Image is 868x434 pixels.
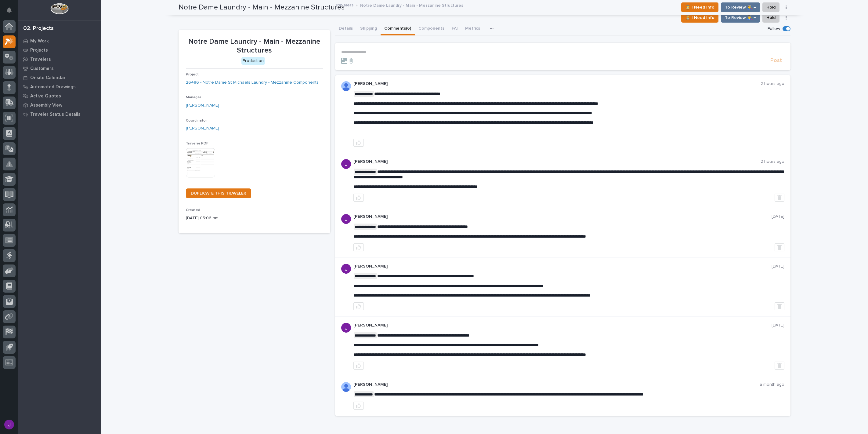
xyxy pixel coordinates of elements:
[772,264,784,269] p: [DATE]
[335,23,356,35] button: Details
[768,57,784,64] button: Post
[353,214,772,219] p: [PERSON_NAME]
[341,264,351,274] img: ACg8ocLB2sBq07NhafZLDpfZztpbDqa4HYtD3rBf5LhdHf4k=s96-c
[18,46,101,55] a: Projects
[685,14,714,21] span: ⏳ I Need Info
[18,36,101,46] a: My Work
[18,82,101,91] a: Automated Drawings
[353,243,364,251] button: like this post
[18,100,101,110] a: Assembly View
[341,159,351,169] img: ACg8ocLB2sBq07NhafZLDpfZztpbDqa4HYtD3rBf5LhdHf4k=s96-c
[341,81,351,91] img: AOh14GjSnsZhInYMAl2VIng-st1Md8In0uqDMk7tOoQNx6CrVl7ct0jB5IZFYVrQT5QA0cOuF6lsKrjh3sjyefAjBh-eRxfSk...
[762,13,779,23] button: Hold
[3,418,16,431] button: users-avatar
[186,208,200,212] span: Created
[381,23,415,35] button: Comments (6)
[186,215,323,221] p: [DATE] 05:06 pm
[18,91,101,100] a: Active Quotes
[415,23,448,35] button: Components
[353,139,364,147] button: like this post
[448,23,461,35] button: FAI
[186,125,219,132] a: [PERSON_NAME]
[341,323,351,333] img: ACg8ocLB2sBq07NhafZLDpfZztpbDqa4HYtD3rBf5LhdHf4k=s96-c
[768,26,780,31] p: Follow
[772,323,784,328] p: [DATE]
[30,84,76,90] p: Automated Drawings
[186,79,319,86] a: 26486 - Notre Dame St Michaels Laundry - Mezzanine Components
[186,142,208,145] span: Traveler PDF
[761,159,784,164] p: 2 hours ago
[18,55,101,64] a: Travelers
[341,214,351,224] img: ACg8ocLB2sBq07NhafZLDpfZztpbDqa4HYtD3rBf5LhdHf4k=s96-c
[30,38,49,44] p: My Work
[18,110,101,119] a: Traveler Status Details
[186,96,201,99] span: Manager
[186,73,199,76] span: Project
[241,57,265,65] div: Production
[30,48,48,53] p: Projects
[353,194,364,202] button: like this post
[761,81,784,86] p: 2 hours ago
[725,14,756,21] span: To Review 👨‍🏭 →
[191,191,246,195] span: DUPLICATE THIS TRAVELER
[341,382,351,392] img: AOh14GjSnsZhInYMAl2VIng-st1Md8In0uqDMk7tOoQNx6CrVl7ct0jB5IZFYVrQT5QA0cOuF6lsKrjh3sjyefAjBh-eRxfSk...
[30,57,51,62] p: Travelers
[18,73,101,82] a: Onsite Calendar
[353,362,364,370] button: like this post
[353,159,761,164] p: [PERSON_NAME]
[353,81,761,86] p: [PERSON_NAME]
[775,243,784,251] button: Delete post
[760,382,784,387] p: a month ago
[353,382,760,387] p: [PERSON_NAME]
[353,302,364,310] button: like this post
[30,112,81,117] p: Traveler Status Details
[461,23,484,35] button: Metrics
[353,402,364,410] button: like this post
[30,66,54,71] p: Customers
[30,93,61,99] p: Active Quotes
[23,25,54,32] div: 02. Projects
[353,264,772,269] p: [PERSON_NAME]
[353,323,772,328] p: [PERSON_NAME]
[775,194,784,202] button: Delete post
[186,119,207,122] span: Coordinator
[50,3,68,14] img: Workspace Logo
[335,1,353,8] a: Travelers
[775,302,784,310] button: Delete post
[3,4,16,16] button: Notifications
[766,14,776,21] span: Hold
[772,214,784,219] p: [DATE]
[30,103,62,108] p: Assembly View
[18,64,101,73] a: Customers
[186,188,251,198] a: DUPLICATE THIS TRAVELER
[356,23,381,35] button: Shipping
[186,37,323,55] p: Notre Dame Laundry - Main - Mezzanine Structures
[8,7,16,17] div: Notifications
[30,75,66,81] p: Onsite Calendar
[360,2,463,8] p: Notre Dame Laundry - Main - Mezzanine Structures
[775,362,784,370] button: Delete post
[681,13,718,23] button: ⏳ I Need Info
[186,102,219,109] a: [PERSON_NAME]
[721,13,760,23] button: To Review 👨‍🏭 →
[770,57,782,64] span: Post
